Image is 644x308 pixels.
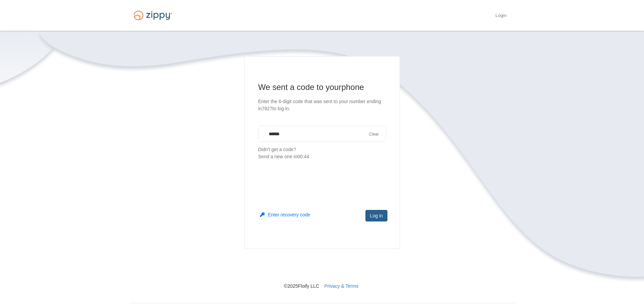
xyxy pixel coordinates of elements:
[495,13,506,20] a: Login
[258,82,386,93] h1: We sent a code to your phone
[129,7,176,23] img: Logo
[258,146,386,160] p: Didn't get a code?
[367,131,381,138] button: Clear
[260,211,310,218] button: Enter recovery code
[365,210,387,221] button: Log in
[258,98,386,112] p: Enter the 6-digit code that was sent to your number ending in 7827 to log in.
[129,249,515,289] nav: © 2025 Floify LLC
[258,153,386,160] div: Send a new one in 00:44
[324,283,358,289] a: Privacy & Terms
